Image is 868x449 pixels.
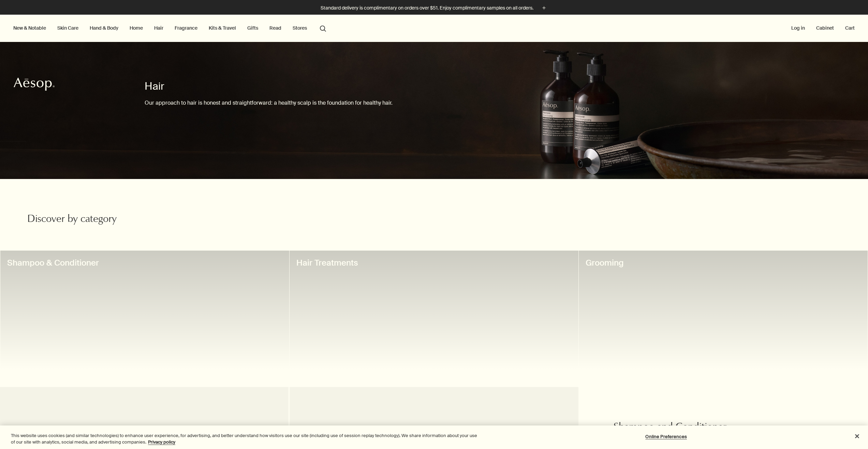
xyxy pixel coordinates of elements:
a: Read [268,24,283,32]
button: New & Notable [12,24,47,32]
a: More information about your privacy, opens in a new tab [148,439,175,445]
p: Our approach to hair is honest and straightforward: a healthy scalp is the foundation for healthy... [145,98,393,107]
svg: Aesop [14,77,55,91]
p: Standard delivery is complimentary on orders over $51. Enjoy complimentary samples on all orders. [321,4,533,12]
a: Hand & Body [88,24,120,32]
h1: Hair [145,79,393,93]
button: Open search [317,21,329,34]
a: Skin Care [56,24,80,32]
button: Online Preferences, Opens the preference center dialog [645,430,688,444]
nav: supplementary [790,15,856,42]
h2: Discover by category [27,213,298,227]
a: Gifts [246,24,260,32]
a: Grooming [579,251,868,370]
a: Fragrance [173,24,199,32]
h2: Shampoo and Conditioner [614,421,841,435]
a: Hair Treatments [290,251,578,370]
nav: primary [12,15,329,42]
a: Hair [153,24,165,32]
button: Log in [790,24,806,32]
a: Home [128,24,144,32]
h3: Hair Treatments [296,257,572,268]
h3: Grooming [586,257,861,268]
button: Cart [844,24,856,32]
a: Kits & Travel [207,24,237,32]
h3: Shampoo & Conditioner [7,257,282,268]
a: Aesop [12,76,56,94]
a: Shampoo & Conditioner [0,251,289,370]
div: This website uses cookies (and similar technologies) to enhance user experience, for advertising,... [11,432,477,446]
button: Stores [291,24,308,32]
button: Close [850,429,865,444]
button: Standard delivery is complimentary on orders over $51. Enjoy complimentary samples on all orders. [321,4,548,12]
a: Cabinet [815,24,835,32]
